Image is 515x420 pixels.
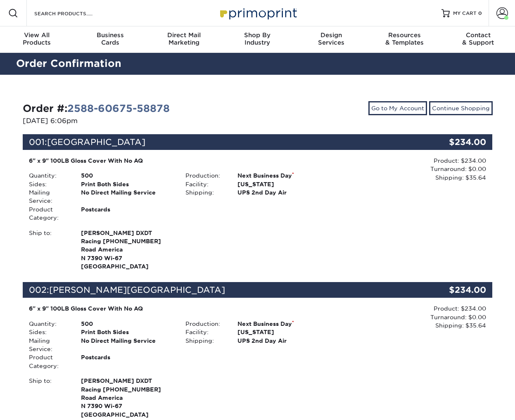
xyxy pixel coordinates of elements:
[75,353,179,370] div: Postcards
[414,134,493,150] div: $234.00
[147,26,221,53] a: Direct MailMarketing
[23,229,75,271] div: Ship to:
[221,31,294,39] span: Shop By
[74,31,147,39] span: Business
[231,188,336,197] div: UPS 2nd Day Air
[23,320,75,328] div: Quantity:
[75,205,179,222] div: Postcards
[368,26,441,53] a: Resources& Templates
[294,26,368,53] a: DesignServices
[216,4,299,22] img: Primoprint
[33,8,114,18] input: SEARCH PRODUCTS.....
[23,337,75,354] div: Mailing Service:
[23,328,75,336] div: Sides:
[441,26,515,53] a: Contact& Support
[47,137,145,147] span: [GEOGRAPHIC_DATA]
[75,188,179,205] div: No Direct Mailing Service
[478,10,482,16] span: 0
[179,171,231,180] div: Production:
[221,31,294,46] div: Industry
[368,101,427,115] a: Go to My Account
[75,180,179,188] div: Print Both Sides
[179,188,231,197] div: Shipping:
[414,282,493,298] div: $234.00
[23,180,75,188] div: Sides:
[441,31,515,39] span: Contact
[81,377,173,394] span: [PERSON_NAME] DXDT Racing [PHONE_NUMBER]
[294,31,368,39] span: Design
[81,377,173,418] strong: [GEOGRAPHIC_DATA]
[75,171,179,180] div: 500
[29,304,330,313] div: 6" x 9" 100LB Gloss Cover With No AQ
[23,116,252,126] p: [DATE] 6:06pm
[368,31,441,39] span: Resources
[429,101,493,115] a: Continue Shopping
[231,320,336,328] div: Next Business Day
[67,102,170,114] a: 2588-60675-58878
[179,328,231,336] div: Facility:
[2,395,70,417] iframe: Google Customer Reviews
[147,31,221,39] span: Direct Mail
[179,180,231,188] div: Facility:
[10,56,506,71] h2: Order Confirmation
[75,328,179,336] div: Print Both Sides
[453,10,477,17] span: MY CART
[221,26,294,53] a: Shop ByIndustry
[81,245,173,254] span: Road America
[23,102,170,114] strong: Order #:
[23,171,75,180] div: Quantity:
[231,180,336,188] div: [US_STATE]
[147,31,221,46] div: Marketing
[75,337,179,354] div: No Direct Mailing Service
[231,171,336,180] div: Next Business Day
[49,285,225,295] span: [PERSON_NAME][GEOGRAPHIC_DATA]
[231,337,336,345] div: UPS 2nd Day Air
[75,320,179,328] div: 500
[368,31,441,46] div: & Templates
[231,328,336,336] div: [US_STATE]
[294,31,368,46] div: Services
[336,304,486,330] div: Product: $234.00 Turnaround: $0.00 Shipping: $35.64
[23,205,75,222] div: Product Category:
[179,337,231,345] div: Shipping:
[81,394,173,402] span: Road America
[23,353,75,370] div: Product Category:
[23,377,75,419] div: Ship to:
[74,31,147,46] div: Cards
[81,254,173,262] span: N 7390 Wi-67
[74,26,147,53] a: BusinessCards
[441,31,515,46] div: & Support
[336,157,486,182] div: Product: $234.00 Turnaround: $0.00 Shipping: $35.64
[23,188,75,205] div: Mailing Service:
[29,157,330,165] div: 6" x 9" 100LB Gloss Cover With No AQ
[23,134,414,150] div: 001:
[81,402,173,410] span: N 7390 Wi-67
[81,229,173,246] span: [PERSON_NAME] DXDT Racing [PHONE_NUMBER]
[179,320,231,328] div: Production:
[81,229,173,270] strong: [GEOGRAPHIC_DATA]
[23,282,414,298] div: 002:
